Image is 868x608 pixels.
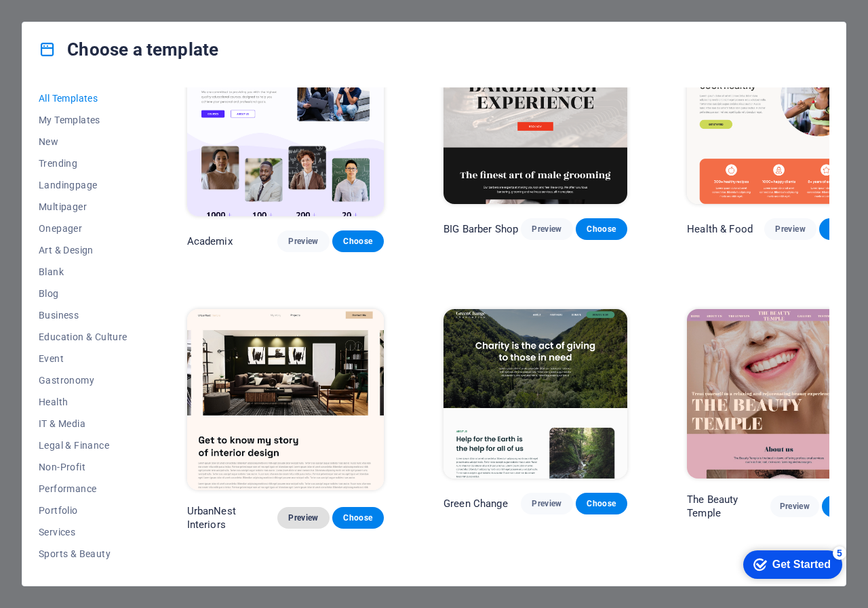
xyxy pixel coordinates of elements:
[277,230,329,252] button: Preview
[39,239,127,261] button: Art & Design
[288,512,318,523] span: Preview
[343,512,373,523] span: Choose
[39,196,127,218] button: Multipager
[764,218,816,240] button: Preview
[39,369,127,391] button: Gastronomy
[39,353,127,364] span: Event
[277,507,329,529] button: Preview
[39,440,127,451] span: Legal & Finance
[39,245,127,256] span: Art & Design
[770,495,819,517] button: Preview
[443,35,627,204] img: BIG Barber Shop
[39,418,127,429] span: IT & Media
[187,235,233,248] p: Academix
[39,434,127,456] button: Legal & Finance
[39,310,127,321] span: Business
[39,375,127,386] span: Gastronomy
[187,309,384,491] img: UrbanNest Interiors
[39,131,127,153] button: New
[343,236,373,247] span: Choose
[39,87,127,109] button: All Templates
[587,224,616,235] span: Choose
[443,222,518,236] p: BIG Barber Shop
[39,326,127,348] button: Education & Culture
[39,413,127,434] button: IT & Media
[332,507,384,529] button: Choose
[39,331,127,342] span: Education & Culture
[332,230,384,252] button: Choose
[39,348,127,369] button: Event
[39,180,127,190] span: Landingpage
[39,288,127,299] span: Blog
[288,236,318,247] span: Preview
[443,309,627,479] img: Green Change
[39,158,127,169] span: Trending
[100,3,114,16] div: 5
[39,304,127,326] button: Business
[532,498,561,509] span: Preview
[532,224,561,235] span: Preview
[187,35,384,216] img: Academix
[687,222,753,236] p: Health & Food
[781,501,808,512] span: Preview
[39,283,127,304] button: Blog
[39,109,127,131] button: My Templates
[39,462,127,472] span: Non-Profit
[39,39,218,60] h4: Choose a template
[39,115,127,125] span: My Templates
[39,218,127,239] button: Onepager
[40,15,98,27] div: Get Started
[687,493,770,520] p: The Beauty Temple
[39,261,127,283] button: Blank
[39,483,127,494] span: Performance
[39,397,127,407] span: Health
[521,218,572,240] button: Preview
[39,391,127,413] button: Health
[39,521,127,543] button: Services
[576,493,627,514] button: Choose
[576,218,627,240] button: Choose
[39,153,127,174] button: Trending
[39,136,127,147] span: New
[39,500,127,521] button: Portfolio
[11,7,110,35] div: Get Started 5 items remaining, 0% complete
[39,478,127,500] button: Performance
[39,93,127,104] span: All Templates
[39,223,127,234] span: Onepager
[39,543,127,565] button: Sports & Beauty
[187,504,278,531] p: UrbanNest Interiors
[39,527,127,538] span: Services
[775,224,805,235] span: Preview
[39,548,127,559] span: Sports & Beauty
[39,565,127,586] button: Trades
[39,174,127,196] button: Landingpage
[39,266,127,277] span: Blank
[521,493,572,514] button: Preview
[587,498,616,509] span: Choose
[39,456,127,478] button: Non-Profit
[443,497,508,510] p: Green Change
[39,505,127,516] span: Portfolio
[39,201,127,212] span: Multipager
